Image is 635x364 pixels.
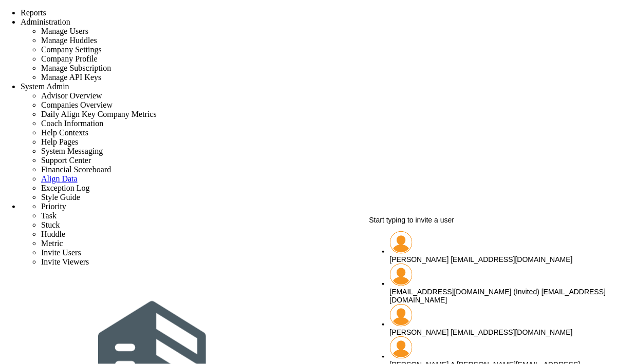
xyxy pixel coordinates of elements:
[41,27,88,35] span: Manage Users
[390,255,449,264] span: [PERSON_NAME]
[41,100,113,109] span: Companies Overview
[21,17,70,26] span: Administration
[41,202,66,211] span: Priority
[390,288,540,296] span: [EMAIL_ADDRESS][DOMAIN_NAME] (Invited)
[41,110,157,118] span: Daily Align Key Company Metrics
[390,231,413,254] img: Sudhir Dakshinamurthy
[390,264,413,286] img: beyou@gmail.com (Invited)
[41,54,98,63] span: Company Profile
[21,82,69,91] span: System Admin
[41,128,88,137] span: Help Contexts
[41,45,102,54] span: Company Settings
[41,119,103,128] span: Coach Information
[41,230,65,238] span: Huddle
[41,73,101,82] span: Manage API Keys
[451,255,573,264] span: [EMAIL_ADDRESS][DOMAIN_NAME]
[41,147,103,155] span: System Messaging
[390,288,606,304] span: [EMAIL_ADDRESS][DOMAIN_NAME]
[41,184,90,192] span: Exception Log
[41,239,63,248] span: Metric
[369,216,455,224] span: Start typing to invite a user
[390,336,413,359] img: chandrika A
[41,220,60,229] span: Stuck
[41,257,89,266] span: Invite Viewers
[41,137,78,146] span: Help Pages
[41,64,111,72] span: Manage Subscription
[41,211,57,220] span: Task
[41,165,111,174] span: Financial Scoreboard
[390,328,449,336] span: [PERSON_NAME]
[451,328,573,336] span: [EMAIL_ADDRESS][DOMAIN_NAME]
[41,174,78,183] a: Align Data
[41,193,80,201] span: Style Guide
[21,8,46,17] span: Reports
[41,36,97,45] span: Manage Huddles
[390,304,413,327] img: Brook Bissinger
[41,91,102,100] span: Advisor Overview
[41,248,81,257] span: Invite Users
[41,156,91,165] span: Support Center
